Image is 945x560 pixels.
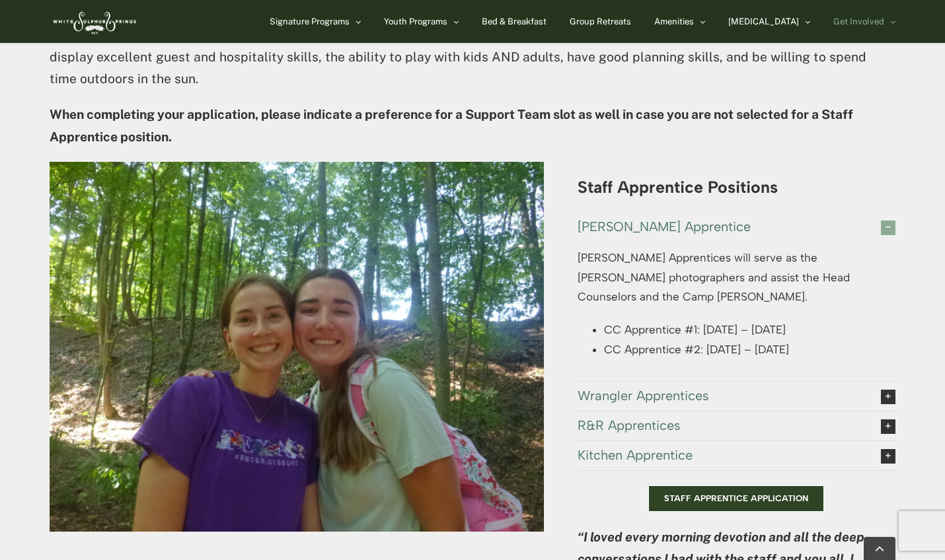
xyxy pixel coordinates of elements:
[270,17,350,26] span: Signature Programs
[578,418,860,433] span: R&R Apprentices
[578,213,895,242] a: [PERSON_NAME] Apprentice
[578,411,895,440] a: R&R Apprentices
[648,485,824,512] a: Apply for Support Team
[482,17,547,26] span: Bed & Breakfast
[578,448,860,462] span: Kitchen Apprentice
[578,382,895,411] a: Wrangler Apprentices
[578,178,895,196] h3: Staff Apprentice Positions
[384,17,447,26] span: Youth Programs
[604,340,895,360] li: CC Apprentice #2: [DATE] – [DATE]
[578,388,860,403] span: Wrangler Apprentices
[50,107,853,144] strong: When completing your application, please indicate a preference for a Support Team slot as well in...
[570,17,631,26] span: Group Retreats
[728,17,799,26] span: [MEDICAL_DATA]
[654,17,694,26] span: Amenities
[604,320,895,340] li: CC Apprentice #1: [DATE] – [DATE]
[50,162,544,532] img: P1360220
[664,493,808,504] span: Staff Apprentice Application
[578,248,895,307] p: [PERSON_NAME] Apprentices will serve as the [PERSON_NAME] photographers and assist the Head Couns...
[833,17,884,26] span: Get Involved
[578,441,895,470] a: Kitchen Apprentice
[578,219,860,234] span: [PERSON_NAME] Apprentice
[50,3,138,40] img: White Sulphur Springs Logo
